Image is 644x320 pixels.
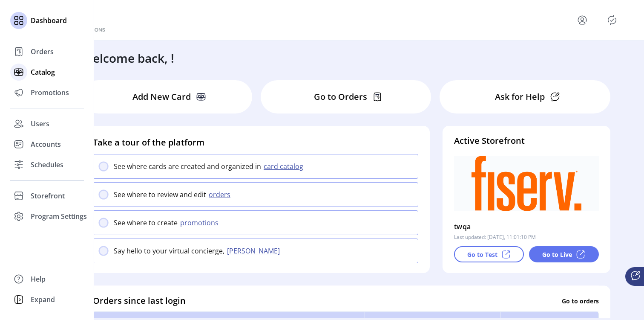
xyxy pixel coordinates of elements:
p: Last updated: [DATE], 11:01:10 PM [454,233,536,241]
button: card catalog [261,161,308,172]
p: Say hello to your virtual concierge, [114,246,224,256]
p: Go to Orders [314,90,367,103]
span: Expand [31,294,55,305]
p: See where to create [114,218,178,228]
span: Orders [31,47,54,57]
span: Promotions [31,87,69,98]
p: See where cards are created and organized in [114,161,261,172]
button: [PERSON_NAME] [224,246,285,256]
p: Go to Live [542,250,572,259]
span: Help [31,274,46,284]
button: Publisher Panel [605,13,619,27]
p: twqa [454,220,471,233]
span: Users [31,119,49,129]
button: promotions [178,218,224,228]
p: Ask for Help [495,90,545,103]
h3: Welcome back, ! [82,49,174,67]
button: orders [206,189,236,200]
p: Go to Test [467,250,497,259]
p: Go to orders [562,296,599,305]
button: menu [575,13,589,27]
span: Dashboard [31,15,67,26]
span: Program Settings [31,211,87,221]
h4: Take a tour of the platform [93,136,418,149]
h4: Orders since last login [93,294,186,307]
h4: Active Storefront [454,134,599,147]
p: Add New Card [132,90,191,103]
p: See where to review and edit [114,189,206,200]
span: Catalog [31,67,55,77]
span: Schedules [31,160,63,170]
span: Storefront [31,191,65,201]
span: Accounts [31,139,61,149]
